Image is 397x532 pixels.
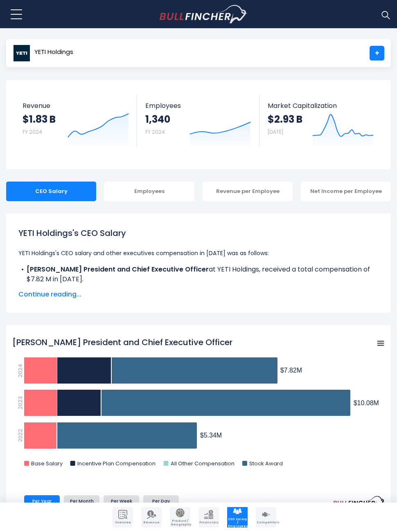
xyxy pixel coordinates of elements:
li: at YETI Holdings, received a total compensation of $7.82 M in [DATE]. [18,265,379,284]
a: YETI Holdings [13,46,74,61]
li: Per Month [64,495,99,507]
a: Company Revenue [141,507,162,528]
div: Net Income per Employee [301,182,391,201]
a: Company Competitors [256,507,276,528]
a: Company Employees [227,507,248,528]
svg: Matthew J. Reintjes President and Chief Executive Officer [12,332,385,476]
span: Employees [145,102,251,110]
b: [PERSON_NAME] President and Chief Executive Officer [27,265,209,274]
li: Per Year [24,495,60,507]
small: FY 2024 [23,128,42,135]
text: 2022 [16,429,24,442]
div: Revenue per Employee [203,182,293,201]
span: Revenue [142,521,161,524]
a: Company Financials [198,507,219,528]
p: YETI Holdings's CEO salary and other executives compensation in [DATE] was as follows: [18,248,379,258]
span: Revenue [23,102,129,110]
a: Revenue $1.83 B FY 2024 [14,94,137,147]
strong: 1,340 [145,113,170,126]
text: Base Salary [31,460,63,467]
text: 2024 [16,364,24,377]
small: [DATE] [268,128,283,135]
tspan: [PERSON_NAME] President and Chief Executive Officer [12,337,232,348]
text: Stock Award [249,460,283,467]
strong: $1.83 B [23,113,56,126]
a: + [370,46,384,61]
li: Per Week [104,495,139,507]
text: All Other Compensation [171,460,235,467]
span: Competitors [257,521,275,524]
span: CEO Salary / Employees [228,518,247,528]
li: Per Day [143,495,179,507]
a: Employees 1,340 FY 2024 [137,94,259,147]
text: 2023 [16,396,24,409]
strong: $2.93 B [268,113,302,126]
span: YETI Holdings [34,49,73,56]
div: CEO Salary [6,182,96,201]
tspan: $10.08M [354,400,379,406]
a: Company Product/Geography [170,507,190,528]
tspan: $7.82M [280,367,302,374]
text: Incentive Plan Compensation [77,460,156,467]
img: bullfincher logo [160,5,248,24]
a: Company Overview [113,507,133,528]
a: Market Capitalization $2.93 B [DATE] [259,94,382,147]
span: Market Capitalization [268,102,374,110]
tspan: $5.34M [200,432,222,439]
a: Go to homepage [160,5,248,24]
span: Overview [113,521,132,524]
span: Financials [199,521,218,524]
div: Employees [104,182,194,201]
span: Product / Geography [171,519,189,526]
img: YETI logo [13,45,30,62]
h1: YETI Holdings's CEO Salary [18,227,379,239]
small: FY 2024 [145,128,165,135]
span: Continue reading... [18,290,379,299]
